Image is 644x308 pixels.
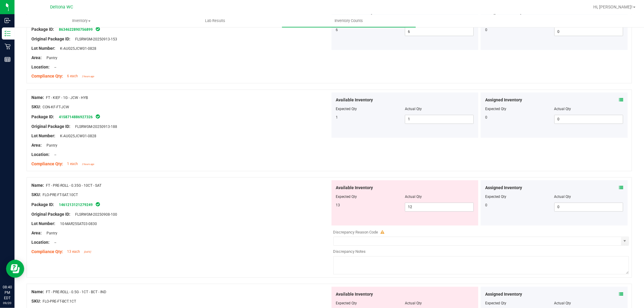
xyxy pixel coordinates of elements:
span: Package ID: [31,202,54,207]
span: Lot Number: [31,134,55,138]
span: -- [51,153,56,157]
span: CON-KF-FT-JCW [43,105,69,110]
a: 4158714886927326 [59,115,93,119]
span: FLSRWGM-20250913-188 [72,125,117,129]
p: 08:40 PM EDT [3,284,12,301]
div: Discrepancy Notes [333,249,629,255]
span: Expected Qty [336,301,357,306]
span: Original Package ID: [31,37,70,41]
span: Original Package ID: [31,212,70,217]
span: Lot Number: [31,221,55,226]
span: -- [51,241,56,245]
div: Actual Qty [554,194,623,200]
span: 10-MAR25SAT03-0830 [57,222,97,226]
span: FT - PRE-ROLL - 0.35G - 10CT - SAT [46,184,101,188]
input: 6 [405,27,473,36]
input: 0 [555,203,623,211]
span: SKU: [31,105,41,110]
a: Lab Results [148,14,282,27]
span: SKU: [31,299,41,304]
span: Deltona WC [50,5,73,10]
input: 1 [405,115,473,124]
div: Expected Qty [485,301,554,306]
span: FLSRWGM-20250908-100 [72,213,117,217]
a: Inventory Counts [282,14,416,27]
span: Actual Qty [405,301,422,306]
span: [DATE] [84,251,91,254]
span: Discrepancy Reason Code [333,230,378,235]
span: FT - PRE-ROLL - 0.5G - 1CT - BCT - IND [46,290,106,294]
span: K-AUG25JCW01-0828 [57,134,96,138]
span: FT - KIEF - 1G - JCW - HYB [46,96,88,100]
span: Area: [31,55,42,60]
span: 13 each [67,250,80,254]
span: FLO-PRE-FT-SAT.10CT [43,193,78,197]
span: In Sync [95,114,101,120]
span: In Sync [95,26,101,32]
span: Name: [31,95,44,100]
span: 1 [336,116,338,120]
span: Pantry [43,144,57,148]
span: Assigned Inventory [485,291,522,298]
span: Lot Number: [31,46,55,51]
span: Name: [31,183,44,188]
span: Available Inventory [336,185,373,191]
span: In Sync [95,202,101,208]
div: Expected Qty [485,194,554,200]
span: Inventory Counts [327,18,371,24]
iframe: Resource center [6,260,24,278]
div: 0 [485,27,554,33]
span: Inventory [15,18,148,24]
div: Actual Qty [554,106,623,112]
span: 2 hours ago [82,75,94,78]
span: select [621,237,629,246]
span: 6 each [67,74,78,78]
span: Pantry [43,231,57,236]
a: 8634622890756899 [59,27,93,32]
inline-svg: Retail [5,43,11,49]
span: Compliance Qty: [31,74,63,79]
span: Assigned Inventory [485,97,522,103]
span: 1 each [67,162,78,166]
span: Area: [31,231,42,236]
span: Expected Qty [336,195,357,199]
span: Location: [31,152,50,157]
span: Assigned Inventory [485,185,522,191]
div: Actual Qty [554,301,623,306]
inline-svg: Inventory [5,30,11,37]
span: Available Inventory [336,97,373,103]
span: Compliance Qty: [31,249,63,254]
span: Actual Qty [405,195,422,199]
span: FLSRWGM-20250913-153 [72,37,117,41]
div: 0 [485,203,554,208]
span: Lab Results [197,18,233,24]
a: Inventory [14,14,148,27]
span: Available Inventory [336,291,373,298]
div: 0 [485,115,554,120]
input: 0 [555,27,623,36]
input: 0 [555,115,623,124]
span: -- [51,65,56,69]
inline-svg: Inbound [5,17,11,24]
span: 6 [336,28,338,32]
span: Name: [31,290,44,294]
span: FLO-PRE-FT-BCT.1CT [43,300,76,304]
span: Pantry [43,56,57,60]
inline-svg: Reports [5,56,11,62]
p: 09/20 [3,301,12,305]
span: Package ID: [31,115,54,119]
span: 13 [336,203,340,208]
span: Compliance Qty: [31,162,63,167]
span: Location: [31,240,50,245]
span: Hi, [PERSON_NAME]! [593,5,633,9]
span: K-AUG25JCW01-0828 [57,46,96,51]
span: SKU: [31,192,41,197]
span: Expected Qty [336,107,357,111]
a: 1461213121279249 [59,203,93,207]
div: Expected Qty [485,106,554,112]
span: Original Package ID: [31,124,70,129]
span: Location: [31,65,50,69]
span: Actual Qty [405,107,422,111]
span: Package ID: [31,27,54,32]
span: Area: [31,143,42,148]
